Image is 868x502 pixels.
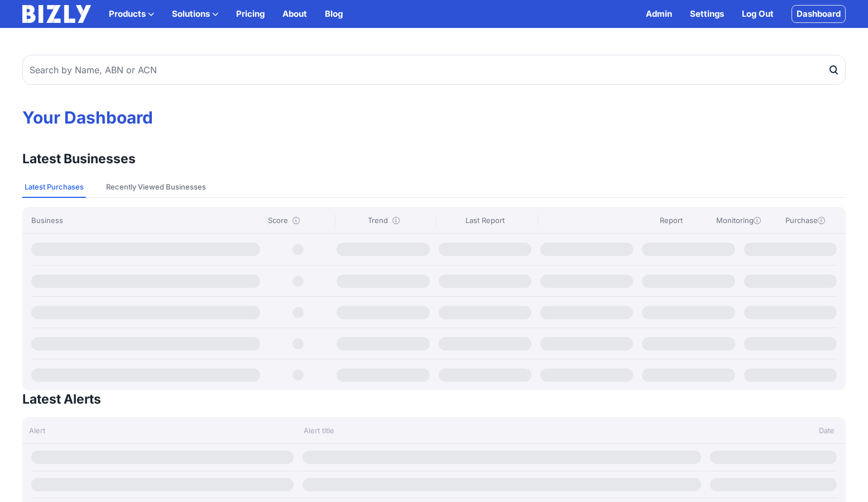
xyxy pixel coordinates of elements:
[646,7,672,21] a: Admin
[109,7,154,21] button: Products
[742,7,774,21] a: Log Out
[22,177,86,198] button: Latest Purchases
[267,215,330,226] div: Score
[236,7,265,21] a: Pricing
[297,425,709,436] div: Alert title
[436,215,533,226] div: Last Report
[707,215,770,226] div: Monitoring
[335,215,431,226] div: Trend
[104,177,208,198] button: Recently Viewed Businesses
[172,7,218,21] button: Solutions
[31,215,263,226] div: Business
[690,7,724,21] a: Settings
[22,150,136,168] h3: Latest Businesses
[640,215,703,226] div: Report
[325,7,343,21] a: Blog
[792,5,846,23] a: Dashboard
[774,215,837,226] div: Purchase
[22,55,846,85] input: Search by Name, ABN or ACN
[22,107,846,127] h1: Your Dashboard
[708,425,846,436] div: Date
[282,7,307,21] a: About
[22,425,297,436] div: Alert
[22,177,846,198] nav: Tabs
[22,390,101,408] h3: Latest Alerts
